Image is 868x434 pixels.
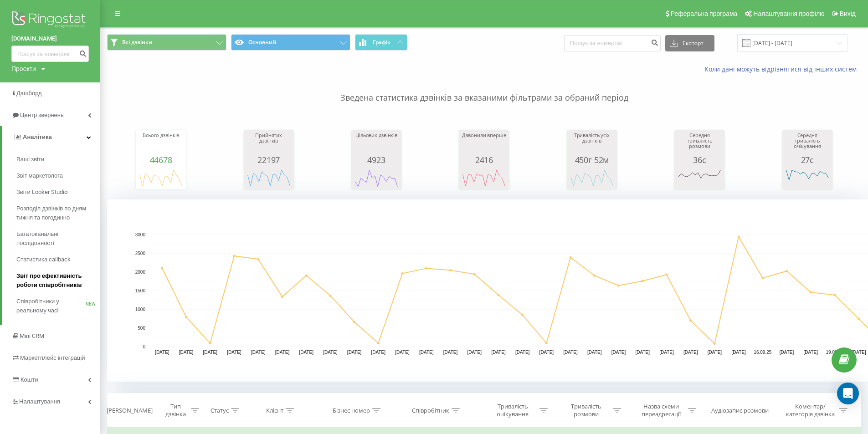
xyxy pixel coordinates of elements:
[704,65,861,73] a: Коли дані можуть відрізнятися вiд інших систем
[539,350,554,355] text: [DATE]
[852,350,866,355] text: [DATE]
[354,155,399,164] div: 4923
[659,350,674,355] text: [DATE]
[2,126,100,148] a: Аналiтика
[461,164,507,192] svg: A chart.
[840,10,856,17] span: Вихід
[569,164,615,192] svg: A chart.
[785,155,830,164] div: 27с
[11,46,89,62] input: Пошук за номером
[246,164,292,192] svg: A chart.
[16,255,71,264] span: Статистика callback
[587,350,602,355] text: [DATE]
[138,164,184,192] div: A chart.
[16,271,96,290] span: Звіт про ефективність роботи співробітників
[266,407,283,414] div: Клієнт
[611,350,626,355] text: [DATE]
[107,407,153,414] div: [PERSON_NAME]
[373,39,390,46] span: Графік
[16,230,96,248] span: Багатоканальні послідовності
[354,164,399,192] svg: A chart.
[665,35,714,51] button: Експорт
[227,350,241,355] text: [DATE]
[323,350,338,355] text: [DATE]
[677,133,722,155] div: Середня тривалість розмови
[564,35,661,51] input: Пошук за номером
[163,403,189,418] div: Тип дзвінка
[515,350,530,355] text: [DATE]
[412,407,449,414] div: Співробітник
[179,350,194,355] text: [DATE]
[21,376,38,383] span: Кошти
[16,151,100,168] a: Ваші звіти
[419,350,434,355] text: [DATE]
[683,350,698,355] text: [DATE]
[16,200,100,226] a: Розподіл дзвінків по дням тижня та погодинно
[467,350,482,355] text: [DATE]
[354,133,399,155] div: Цільових дзвінків
[138,326,145,331] text: 500
[275,350,290,355] text: [DATE]
[23,133,52,140] span: Аналiтика
[711,407,769,414] div: Аудіозапис розмови
[635,350,650,355] text: [DATE]
[677,164,722,192] svg: A chart.
[355,34,407,51] button: Графік
[671,10,738,17] span: Реферальна програма
[708,350,722,355] text: [DATE]
[11,34,89,43] a: [DOMAIN_NAME]
[211,407,229,414] div: Статус
[461,155,507,164] div: 2416
[20,354,85,361] span: Маркетплейс інтеграцій
[785,164,830,192] svg: A chart.
[16,204,96,222] span: Розподіл дзвінків по дням тижня та погодинно
[135,232,146,237] text: 3000
[753,10,824,17] span: Налаштування профілю
[347,350,362,355] text: [DATE]
[246,133,292,155] div: Прийнятих дзвінків
[155,350,169,355] text: [DATE]
[443,350,458,355] text: [DATE]
[731,350,746,355] text: [DATE]
[135,270,146,275] text: 2000
[231,34,350,51] button: Основний
[16,184,100,200] a: Звіти Looker Studio
[138,155,184,164] div: 44678
[785,133,830,155] div: Середня тривалість очікування
[395,350,410,355] text: [DATE]
[491,350,506,355] text: [DATE]
[143,344,145,349] text: 0
[569,155,615,164] div: 450г 52м
[16,268,100,293] a: Звіт про ефективність роботи співробітників
[371,350,386,355] text: [DATE]
[16,168,100,184] a: Звіт маркетолога
[826,350,844,355] text: 19.09.25
[16,251,100,268] a: Статистика callback
[637,403,686,418] div: Назва схеми переадресації
[135,288,146,293] text: 1500
[16,297,86,315] span: Співробітники у реальному часі
[20,332,44,339] span: Mini CRM
[16,90,42,97] span: Дашборд
[107,74,861,104] p: Зведена статистика дзвінків за вказаними фільтрами за обраний період
[677,155,722,164] div: 36с
[20,112,64,118] span: Центр звернень
[562,403,611,418] div: Тривалість розмови
[122,39,152,46] span: Всі дзвінки
[16,188,67,197] span: Звіти Looker Studio
[563,350,578,355] text: [DATE]
[784,403,837,418] div: Коментар/категорія дзвінка
[804,350,818,355] text: [DATE]
[138,133,184,155] div: Всього дзвінків
[333,407,370,414] div: Бізнес номер
[246,155,292,164] div: 22197
[16,226,100,251] a: Багатоканальні послідовності
[16,155,44,164] span: Ваші звіти
[754,350,771,355] text: 16.09.25
[251,350,266,355] text: [DATE]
